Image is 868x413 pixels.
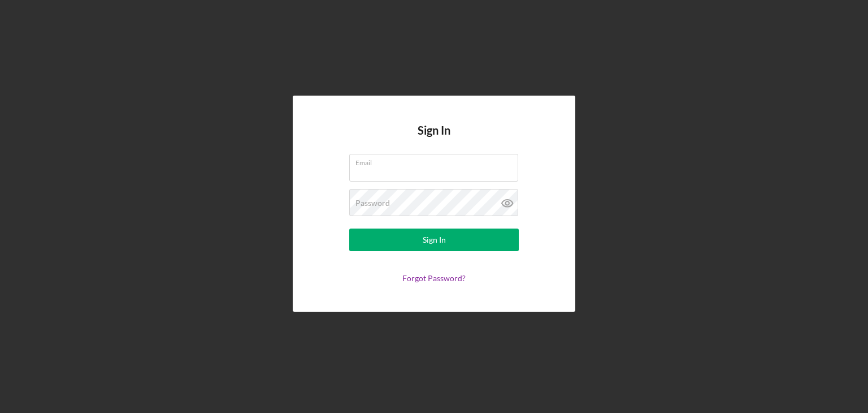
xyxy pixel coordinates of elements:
[418,124,450,154] h4: Sign In
[355,154,518,167] label: Email
[423,229,446,251] div: Sign In
[349,229,519,251] button: Sign In
[355,199,390,208] label: Password
[402,273,466,283] a: Forgot Password?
